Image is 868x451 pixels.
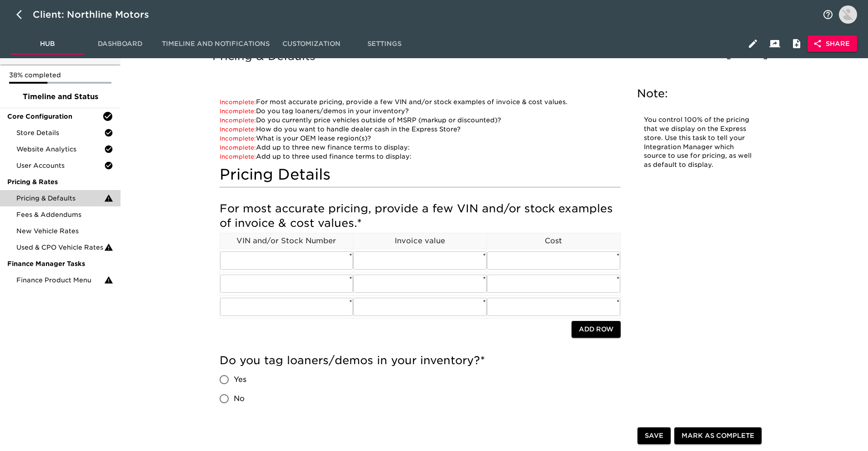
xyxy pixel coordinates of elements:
span: Incomplete: [220,135,256,142]
button: Share [808,35,857,52]
p: You control 100% of the pricing that we display on the Express store. Use this task to tell your ... [644,115,753,170]
span: Settings [353,38,415,50]
span: Pricing & Rates [7,177,113,186]
p: 38% completed [9,70,111,80]
button: Edit Hub [742,33,764,55]
button: Internal Notes and Comments [786,33,808,55]
span: User Accounts [16,161,104,170]
span: New Vehicle Rates [16,226,113,236]
a: For most accurate pricing, provide a few VIN and/or stock examples of invoice & cost values. [220,98,567,105]
span: Store Details [16,128,104,137]
h5: For most accurate pricing, provide a few VIN and/or stock examples of invoice & cost values. [220,201,621,231]
a: Do you currently price vehicles outside of MSRP (markup or discounted)? [220,116,501,124]
span: Core Configuration [7,112,102,121]
span: Hub [16,38,78,50]
p: Cost [487,236,620,246]
span: Incomplete: [220,117,256,124]
span: Dashboard [89,38,151,50]
h5: Do you tag loaners/demos in your inventory? [220,353,621,368]
span: Timeline and Status [7,91,113,102]
span: Save [645,430,663,441]
span: Finance Product Menu [16,276,104,285]
a: How do you want to handle dealer cash in the Express Store? [220,125,461,133]
h5: Note: [637,86,760,101]
span: Incomplete: [220,153,256,160]
a: Add up to three used finance terms to display: [220,153,411,160]
span: Incomplete: [220,126,256,133]
button: Client View [764,33,786,55]
img: Profile [839,5,857,24]
button: Add Row [572,321,621,338]
a: Add up to three new finance terms to display: [220,144,410,151]
button: Save [637,427,671,444]
span: Fees & Addendums [16,210,113,219]
span: Mark as Complete [682,430,754,441]
span: Incomplete: [220,99,256,105]
span: Finance Manager Tasks [7,259,113,268]
span: Timeline and Notifications [162,38,270,50]
span: Website Analytics [16,145,104,154]
span: Used & CPO Vehicle Rates [16,243,104,252]
button: Mark as Complete [674,427,762,444]
span: Incomplete: [220,108,256,115]
div: Client: Northline Motors [33,7,162,22]
span: Incomplete: [220,144,256,151]
a: What is your OEM lease region(s)? [220,135,371,142]
span: Add Row [579,324,613,335]
span: Pricing & Defaults [16,194,104,203]
p: Invoice value [353,236,487,246]
a: Do you tag loaners/demos in your inventory? [220,107,409,115]
p: VIN and/or Stock Number [220,236,353,246]
span: Yes [234,374,246,385]
span: Customization [281,38,342,50]
button: notifications [817,4,839,25]
span: Share [815,38,850,50]
h4: Pricing Details [220,165,621,184]
span: No [234,393,245,404]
